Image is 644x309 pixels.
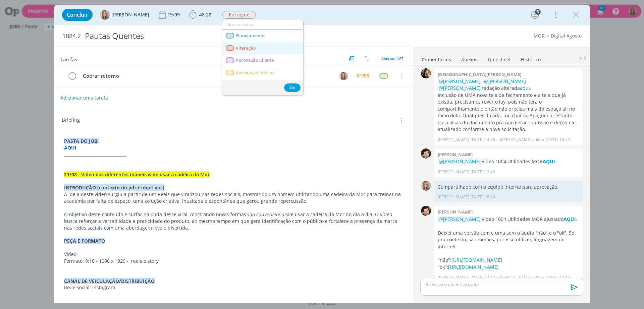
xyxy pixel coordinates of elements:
strong: INTRODUÇÃO (contexto do job + objetivos) [64,184,164,191]
img: V [421,148,431,159]
span: [DATE] 16:25 [545,137,570,143]
p: [PERSON_NAME] [438,274,469,281]
span: [DATE] 12:43 [471,169,495,175]
span: [PERSON_NAME] [111,12,149,17]
p: Inclusão de UMA nova tela de fechamento e a tela que já existia, precisamos rever o lay, pois não... [438,92,579,133]
span: [DATE] 14:06 [471,137,495,143]
span: @[PERSON_NAME] [484,78,526,84]
a: [URL][DOMAIN_NAME] [448,264,499,270]
span: Alteração [235,46,256,51]
p: Vídeo 1004 Utilidades MOR ajustado . [438,216,579,223]
div: 5 [535,9,541,15]
button: 48:22 [187,9,213,20]
div: 19/09 [167,12,181,17]
img: arrow-down-up.svg [365,56,369,62]
p: A ideia deste vídeo surgiu a partir de um Reels que viralizou nas redes sociais, mostrando um hom... [64,191,403,204]
span: [DATE] 15:40 [471,194,495,200]
span: Tarefas [60,55,77,63]
button: 5 [530,9,540,20]
ul: Entregue [222,20,304,96]
b: [PERSON_NAME] [438,151,473,158]
p: [PERSON_NAME] [438,194,469,200]
span: 1884.2 [62,33,81,40]
div: Cobrar retorno [80,72,333,80]
a: Comentários [421,53,451,63]
p: O objetivo deste conteúdo é surfar na onda desse viral, mostrando novas formas de usar a cadeira ... [64,211,403,231]
b: [PERSON_NAME] [438,209,473,215]
a: Histórico [521,53,541,63]
p: [PERSON_NAME] [438,169,469,175]
div: dialog [54,5,590,303]
p: "ok": [438,264,579,270]
img: A [339,72,348,80]
img: A [100,10,110,20]
span: @[PERSON_NAME] [439,216,481,222]
span: Aprovação Cliente [235,58,274,63]
button: Concluir [62,9,93,21]
span: Briefing [62,116,80,125]
span: Concluir [67,12,88,17]
strong: 21/08 - Vídeo das diferentes maneiras de usar a cadeira da Mor [64,171,210,178]
span: e [PERSON_NAME] editou [496,274,544,281]
a: Timesheet [487,53,511,63]
p: "não": [438,257,579,263]
em: não convencionais [246,211,288,218]
input: Buscar status [222,20,303,29]
strong: CANAL DE VEICULAÇÃO/DISTRIBUIÇÃO [64,278,155,284]
p: Formato: 9:16 - 1080 x 1920 - reels e story [64,258,403,264]
strong: PEÇA E FORMATO [64,238,105,244]
p: Compartilhado com a equipe interna para aprovação. [438,184,579,190]
a: aqui [520,85,530,91]
a: AQUI [543,158,555,165]
img: A [421,181,431,191]
p: Deixei uma versão com e uma sem o áudio "não" e o "ok". Só pra contexto, são memes, por isso util... [438,230,579,250]
span: Aprovação Interna [235,70,275,75]
a: AQUI [563,216,576,222]
p: redação alterada . [438,78,579,92]
strong: _______________________________ [64,151,126,158]
b: [DEMOGRAPHIC_DATA][PERSON_NAME] [438,71,521,77]
span: e [PERSON_NAME] editou [496,137,544,143]
p: Vídeo [64,251,403,258]
span: @[PERSON_NAME] [439,78,481,84]
a: AQUI [64,144,76,151]
p: Rede social: instagram [64,284,403,291]
span: 48:22 [199,11,211,18]
img: C [421,68,431,78]
span: Abertas 1/27 [381,56,403,61]
button: Entregue [222,11,256,19]
p: Vídeo 1004 Utilidades MOR . [438,158,579,165]
div: Anexos [461,56,477,63]
span: @[PERSON_NAME] [439,85,481,91]
div: Pautas Quentes [82,28,363,44]
a: [URL][DOMAIN_NAME] [451,257,502,263]
a: MOR [534,33,545,39]
button: Adicionar uma tarefa [60,92,108,104]
a: Digital Agosto [551,33,582,39]
strong: PÚBLICO-ALVO [64,298,99,304]
span: Entregue [222,11,256,19]
button: A [338,71,348,81]
img: V [421,206,431,216]
span: [DATE] 14:18 [545,274,570,281]
strong: PASTA DO JOB: [64,138,99,144]
p: [PERSON_NAME] [438,137,469,143]
button: Ok [284,83,301,92]
span: Planejamento [235,33,265,39]
span: [DATE] 14:17 [471,274,495,281]
div: 01/09 [357,73,369,78]
button: A[PERSON_NAME] [100,10,149,20]
span: @[PERSON_NAME] [439,158,481,165]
